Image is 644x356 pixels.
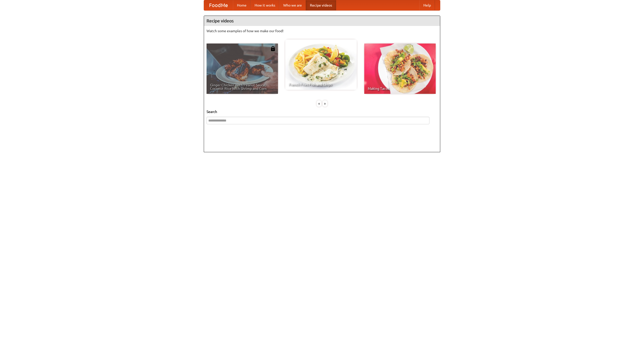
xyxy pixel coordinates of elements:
div: « [317,100,321,107]
a: How it works [251,0,279,10]
a: Home [233,0,251,10]
img: 483408.png [270,46,275,51]
span: Making Tacos [368,87,432,90]
p: Watch some examples of how we make our food! [207,28,437,33]
div: » [323,100,327,107]
a: FoodMe [204,0,233,10]
span: French Fries Fish and Chips [289,83,353,86]
a: Who we are [279,0,306,10]
a: Recipe videos [306,0,336,10]
a: Help [419,0,435,10]
h4: Recipe videos [204,16,440,26]
a: Making Tacos [364,44,436,94]
h5: Search [207,109,437,114]
a: French Fries Fish and Chips [285,39,357,90]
